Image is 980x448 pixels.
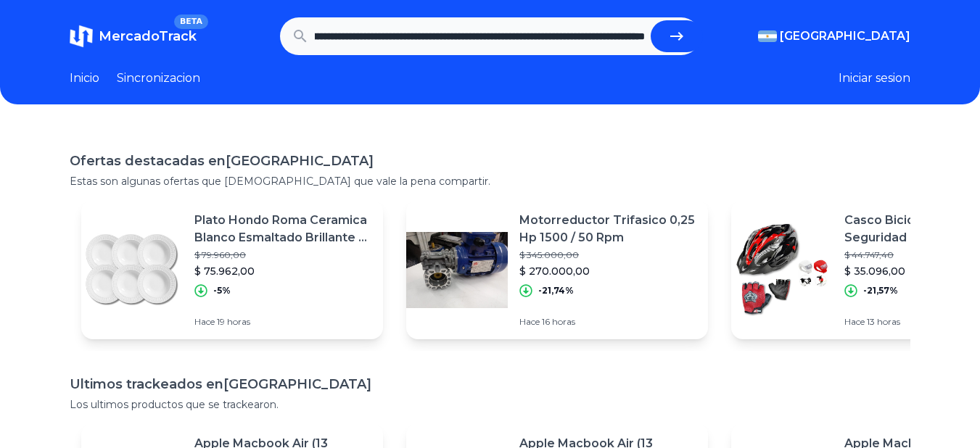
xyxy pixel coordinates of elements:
p: -21,57% [863,285,898,296]
span: MercadoTrack [99,28,197,44]
img: Featured image [81,219,183,320]
img: MercadoTrack [70,25,93,48]
span: BETA [174,14,208,29]
p: $ 79.960,00 [194,249,371,261]
img: Featured image [731,219,833,320]
p: -5% [213,285,231,296]
button: [GEOGRAPHIC_DATA] [758,28,910,45]
p: Plato Hondo Roma Ceramica Blanco Esmaltado Brillante X 6 Uni [194,212,371,246]
p: Los ultimos productos que se trackearon. [70,397,910,412]
span: [GEOGRAPHIC_DATA] [780,28,910,45]
p: $ 270.000,00 [519,264,696,278]
a: Sincronizacion [117,70,200,87]
img: Featured image [406,219,508,320]
h1: Ofertas destacadas en [GEOGRAPHIC_DATA] [70,151,910,171]
a: Featured imageMotorreductor Trifasico 0,25 Hp 1500 / 50 Rpm$ 345.000,00$ 270.000,00-21,74%Hace 16... [406,200,708,339]
p: $ 345.000,00 [519,249,696,261]
p: Hace 19 horas [194,316,371,328]
p: Hace 16 horas [519,316,696,328]
a: Inicio [70,70,99,87]
p: Estas son algunas ofertas que [DEMOGRAPHIC_DATA] que vale la pena compartir. [70,174,910,188]
p: $ 75.962,00 [194,264,371,278]
a: Featured imagePlato Hondo Roma Ceramica Blanco Esmaltado Brillante X 6 Uni$ 79.960,00$ 75.962,00-... [81,200,383,339]
p: Motorreductor Trifasico 0,25 Hp 1500 / 50 Rpm [519,212,696,246]
button: Iniciar sesion [839,70,910,87]
img: Argentina [758,30,777,42]
h1: Ultimos trackeados en [GEOGRAPHIC_DATA] [70,374,910,394]
p: -21,74% [538,285,574,296]
a: MercadoTrackBETA [70,25,197,48]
